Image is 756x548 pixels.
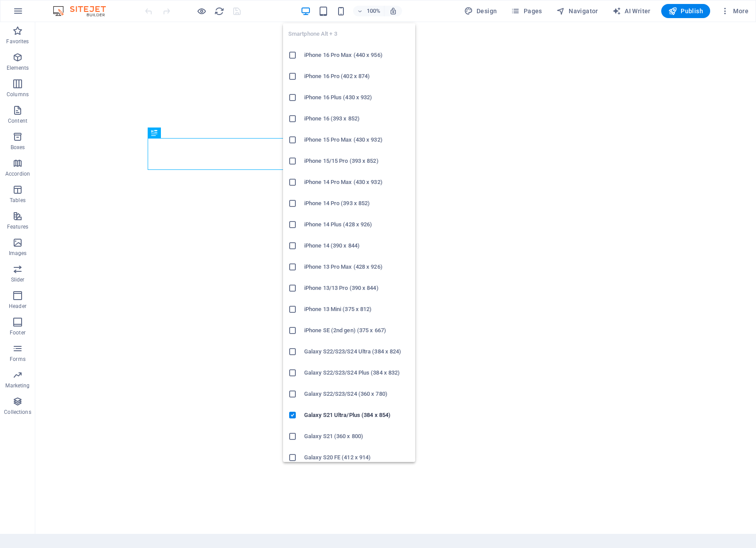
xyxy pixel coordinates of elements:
[5,170,30,177] p: Accordion
[612,7,651,15] span: AI Writer
[717,4,752,18] button: More
[507,4,545,18] button: Pages
[304,156,410,166] h6: iPhone 15/15 Pro (393 x 852)
[10,356,26,363] p: Forms
[51,6,117,16] img: Editor Logo
[10,197,26,204] p: Tables
[304,113,410,124] h6: iPhone 16 (393 x 852)
[304,389,410,399] h6: Galaxy S22/S23/S24 (360 x 780)
[10,329,26,336] p: Footer
[11,276,25,283] p: Slider
[304,452,410,463] h6: Galaxy S20 FE (412 x 914)
[661,4,710,18] button: Publish
[304,368,410,378] h6: Galaxy S22/S23/S24 Plus (384 x 832)
[461,4,501,18] div: Design (Ctrl+Alt+Y)
[7,64,29,71] p: Elements
[511,7,542,15] span: Pages
[389,7,397,15] i: On resize automatically adjust zoom level to fit chosen device.
[11,144,25,151] p: Boxes
[7,91,29,98] p: Columns
[4,409,31,416] p: Collections
[304,177,410,188] h6: iPhone 14 Pro Max (430 x 932)
[304,219,410,230] h6: iPhone 14 Plus (428 x 926)
[304,262,410,272] h6: iPhone 13 Pro Max (428 x 926)
[609,4,654,18] button: AI Writer
[9,250,27,257] p: Images
[304,304,410,315] h6: iPhone 13 Mini (375 x 812)
[304,240,410,251] h6: iPhone 14 (390 x 844)
[7,223,28,230] p: Features
[553,4,602,18] button: Navigator
[668,7,703,15] span: Publish
[304,50,410,60] h6: iPhone 16 Pro Max (440 x 956)
[304,92,410,103] h6: iPhone 16 Plus (430 x 932)
[5,382,30,389] p: Marketing
[556,7,598,15] span: Navigator
[9,303,26,310] p: Header
[304,71,410,82] h6: iPhone 16 Pro (402 x 874)
[464,7,497,15] span: Design
[196,6,207,16] button: Click here to leave preview mode and continue editing
[353,6,384,16] button: 100%
[6,38,29,45] p: Favorites
[304,431,410,442] h6: Galaxy S21 (360 x 800)
[721,7,749,15] span: More
[304,283,410,293] h6: iPhone 13/13 Pro (390 x 844)
[461,4,501,18] button: Design
[214,6,224,16] button: reload
[304,198,410,209] h6: iPhone 14 Pro (393 x 852)
[214,6,224,16] i: Reload page
[304,135,410,145] h6: iPhone 15 Pro Max (430 x 932)
[8,117,27,124] p: Content
[304,410,410,420] h6: Galaxy S21 Ultra/Plus (384 x 854)
[366,6,380,16] h6: 100%
[304,346,410,357] h6: Galaxy S22/S23/S24 Ultra (384 x 824)
[304,325,410,336] h6: iPhone SE (2nd gen) (375 x 667)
